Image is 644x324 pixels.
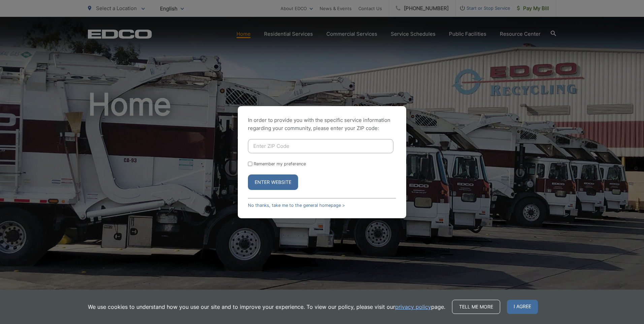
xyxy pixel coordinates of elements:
[248,139,393,153] input: Enter ZIP Code
[507,300,538,314] span: I agree
[395,303,431,311] a: privacy policy
[248,203,345,208] a: No thanks, take me to the general homepage >
[248,116,396,132] p: In order to provide you with the specific service information regarding your community, please en...
[452,300,500,314] a: Tell me more
[248,174,298,190] button: Enter Website
[88,303,445,311] p: We use cookies to understand how you use our site and to improve your experience. To view our pol...
[254,161,306,166] label: Remember my preference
